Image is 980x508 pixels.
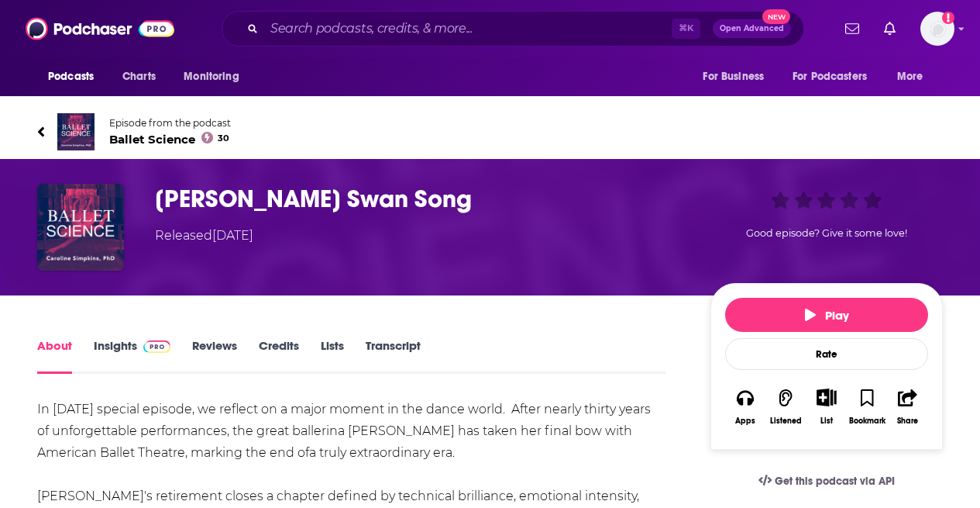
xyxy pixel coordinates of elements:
span: New [762,9,790,24]
a: Charts [112,62,165,92]
img: Podchaser - Follow, Share and Rate Podcasts [26,14,174,43]
h1: Gillian Murphy's Swan Song [155,184,686,214]
span: ⌘ K [672,19,700,39]
svg: Add a profile image [942,12,954,24]
span: For Podcasters [793,66,867,88]
span: Good episode? Give it some love! [746,227,907,239]
div: Rate [725,338,928,370]
a: InsightsPodchaser Pro [94,338,170,374]
span: Ballet Science [109,132,231,147]
div: Search podcasts, credits, & more... [222,11,804,47]
a: Ballet ScienceEpisode from the podcastBallet Science30 [37,113,943,150]
span: Monitoring [184,66,239,88]
div: Listened [770,416,802,426]
span: 30 [218,135,229,142]
a: Reviews [192,338,237,374]
span: Get this podcast via API [775,475,895,488]
span: Episode from the podcast [109,117,231,129]
button: Share [888,378,928,435]
span: For Business [703,66,764,88]
button: open menu [782,62,889,92]
button: Play [725,298,928,332]
div: Released [DATE] [155,226,253,245]
a: Show notifications dropdown [839,16,865,42]
span: Open Advanced [720,25,784,33]
a: Show notifications dropdown [878,16,902,42]
div: List [820,416,833,426]
button: open menu [37,62,114,92]
span: Charts [122,66,156,88]
div: Apps [735,416,755,426]
img: Gillian Murphy's Swan Song [37,184,124,271]
a: Get this podcast via API [746,462,907,500]
div: Share [897,416,918,426]
button: Listened [765,378,806,435]
a: Credits [259,338,299,374]
button: Bookmark [847,378,887,435]
a: About [37,338,72,374]
button: open menu [886,62,943,92]
div: Show More ButtonList [806,378,847,435]
button: Show profile menu [920,12,954,46]
span: More [897,66,923,88]
input: Search podcasts, credits, & more... [264,16,672,41]
button: Apps [725,378,765,435]
a: Transcript [366,338,421,374]
button: open menu [173,62,259,92]
button: open menu [692,62,783,92]
span: Play [805,308,849,323]
span: Logged in as esmith_bg [920,12,954,46]
img: Ballet Science [57,113,95,150]
div: Bookmark [849,416,885,426]
button: Show More Button [810,389,842,406]
img: Podchaser Pro [143,340,170,353]
button: Open AdvancedNew [713,19,791,38]
span: Podcasts [48,66,94,88]
a: Lists [321,338,344,374]
img: User Profile [920,12,954,46]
